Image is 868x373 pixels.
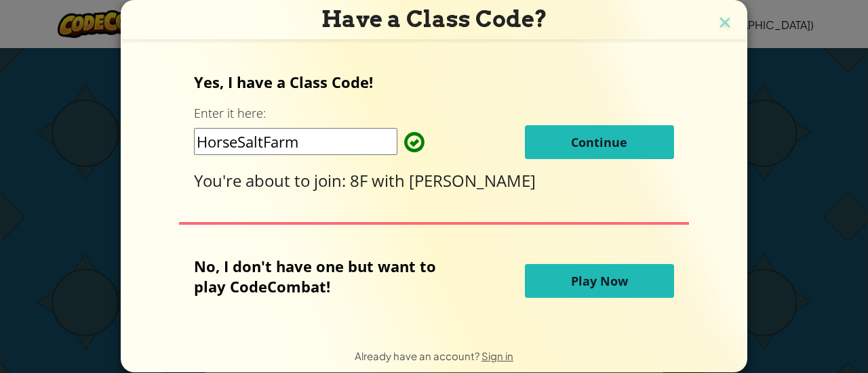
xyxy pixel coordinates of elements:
span: 8F [350,169,372,192]
span: Play Now [571,273,628,289]
p: Yes, I have a Class Code! [194,72,673,92]
span: with [372,169,409,192]
label: Enter it here: [194,105,266,122]
span: Have a Class Code? [321,5,547,32]
span: You're about to join: [194,169,350,192]
p: No, I don't have one but want to play CodeCombat! [194,256,456,297]
span: [PERSON_NAME] [409,169,536,192]
span: Continue [571,134,627,150]
img: close icon [716,14,734,34]
button: Play Now [525,264,674,298]
a: Sign in [481,349,513,362]
button: Continue [525,125,674,159]
span: Already have an account? [355,349,481,362]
